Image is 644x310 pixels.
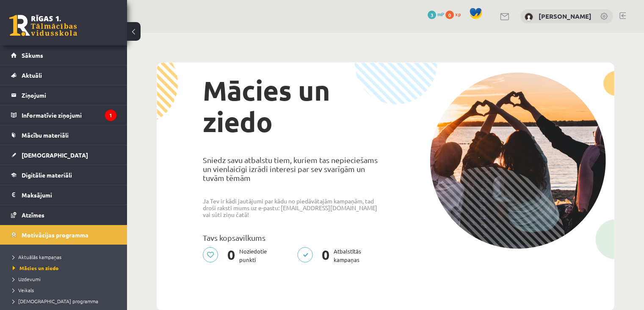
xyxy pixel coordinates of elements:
[22,185,116,205] legend: Maksājumi
[22,211,44,219] span: Atzīmes
[428,11,444,17] a: 3 mP
[22,105,116,125] legend: Informatīvie ziņojumi
[11,205,116,225] a: Atzīmes
[223,247,239,264] span: 0
[13,297,119,305] a: [DEMOGRAPHIC_DATA] programma
[203,247,272,264] p: Noziedotie punkti
[203,197,379,218] p: Ja Tev ir kādi jautājumi par kādu no piedāvātajām kampaņām, tad droši raksti mums uz e-pastu: [EM...
[445,11,465,17] a: 0 xp
[318,247,334,264] span: 0
[13,265,58,271] span: Mācies un ziedo
[9,15,77,36] a: Rīgas 1. Tālmācības vidusskola
[203,75,379,138] h1: Mācies un ziedo
[22,131,69,139] span: Mācību materiāli
[13,264,119,272] a: Mācies un ziedo
[13,287,34,293] span: Veikals
[22,51,43,59] span: Sākums
[22,85,116,105] legend: Ziņojumi
[11,105,116,125] a: Informatīvie ziņojumi1
[22,151,88,159] span: [DEMOGRAPHIC_DATA]
[11,85,116,105] a: Ziņojumi
[437,11,444,17] span: mP
[525,13,533,21] img: Alvis Buģis
[11,225,116,245] a: Motivācijas programma
[445,11,454,19] span: 0
[11,185,116,205] a: Maksājumi
[105,110,116,121] i: 1
[11,45,116,65] a: Sākums
[13,253,119,261] a: Aktuālās kampaņas
[203,233,379,242] p: Tavs kopsavilkums
[11,65,116,85] a: Aktuāli
[22,231,88,239] span: Motivācijas programma
[11,145,116,165] a: [DEMOGRAPHIC_DATA]
[430,72,606,249] img: donation-campaign-image-5f3e0036a0d26d96e48155ce7b942732c76651737588babb5c96924e9bd6788c.png
[539,12,591,20] a: [PERSON_NAME]
[428,11,436,19] span: 3
[13,275,119,283] a: Uzdevumi
[11,165,116,185] a: Digitālie materiāli
[203,155,379,182] p: Sniedz savu atbalstu tiem, kuriem tas nepieciešams un vienlaicīgi izrādi interesi par sev svarīgā...
[13,254,61,260] span: Aktuālās kampaņas
[13,276,41,282] span: Uzdevumi
[22,171,72,179] span: Digitālie materiāli
[455,11,461,17] span: xp
[13,298,98,304] span: [DEMOGRAPHIC_DATA] programma
[297,247,366,264] p: Atbalstītās kampaņas
[13,286,119,294] a: Veikals
[22,71,42,79] span: Aktuāli
[11,125,116,145] a: Mācību materiāli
